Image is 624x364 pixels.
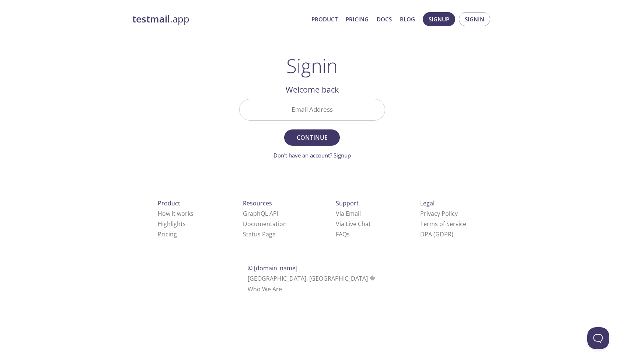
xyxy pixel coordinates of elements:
[243,220,287,228] a: Documentation
[158,220,186,228] a: Highlights
[243,209,278,218] a: GraphQL API
[346,14,369,24] a: Pricing
[284,129,339,146] button: Continue
[158,209,194,218] a: How it works
[336,220,371,228] a: Via Live Chat
[248,264,297,272] span: © [DOMAIN_NAME]
[248,274,376,282] span: [GEOGRAPHIC_DATA], [GEOGRAPHIC_DATA]
[400,14,415,24] a: Blog
[336,199,359,207] span: Support
[429,14,449,24] span: Signup
[158,230,177,238] a: Pricing
[132,13,170,25] strong: testmail
[423,12,455,26] button: Signup
[420,199,435,207] span: Legal
[243,230,276,238] a: Status Page
[587,327,609,349] iframe: Help Scout Beacon - Open
[243,199,272,207] span: Resources
[465,14,484,24] span: Signin
[336,209,361,218] a: Via Email
[459,12,490,26] button: Signin
[347,230,350,238] span: s
[239,83,385,96] h2: Welcome back
[336,230,350,238] a: FAQ
[248,285,282,293] a: Who We Are
[420,209,458,218] a: Privacy Policy
[420,230,453,238] a: DPA (GDPR)
[132,13,306,25] a: testmail.app
[273,152,351,159] a: Don't have an account? Signup
[292,132,331,143] span: Continue
[286,55,338,77] h1: Signin
[377,14,392,24] a: Docs
[420,220,466,228] a: Terms of Service
[158,199,180,207] span: Product
[311,14,338,24] a: Product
